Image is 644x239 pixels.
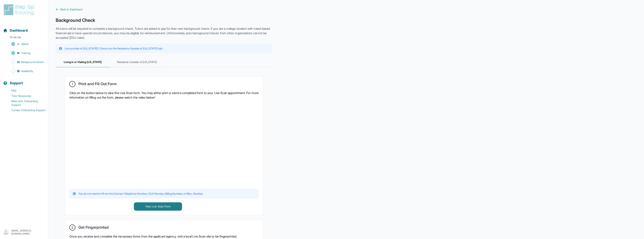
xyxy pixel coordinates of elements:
p: You do not need to fill out the Contact Telephone Number, OCA Number, Billing Number, or Misc. Nu... [78,192,203,196]
span: Dashboard [10,28,28,33]
a: Training [3,50,48,56]
span: 1 [72,82,73,86]
a: FAQ [3,88,48,93]
h1: Background Check [56,17,272,23]
a: Back to Dashboard [56,8,272,11]
a: Contact Onboarding Support [3,108,48,113]
a: Dashboard [3,28,28,33]
iframe: YouTube video player [69,103,201,185]
span: Training [21,51,31,55]
a: Background Check [3,59,48,65]
span: Support [10,80,23,86]
p: [EMAIL_ADDRESS][DOMAIN_NAME] [11,229,45,235]
a: Availability [3,68,48,74]
nav: Tabs [56,57,272,67]
a: Waiver [3,41,48,47]
span: Residents Outside of [US_STATE] [110,57,164,67]
span: Availability [21,69,33,73]
span: 2 [71,225,73,230]
span: Waiver [21,42,29,46]
p: Live outside of [US_STATE]? Check out the Residents Outside of [US_STATE] tab. [65,47,163,50]
a: View Live Scan Form [134,204,182,208]
h2: Print and Fill Out Form [78,82,117,88]
p: Once you receive and complete the necessary forms from the applicant agency, visit a local Live S... [69,234,259,239]
img: logo [3,4,36,16]
p: All tutors will be required to complete a background check. Tutors are asked to pay for their own... [56,26,272,40]
a: Tutor Resources [3,93,48,99]
button: Dashboard [2,22,46,35]
p: To-do list [2,35,46,41]
span: Living in or Visiting [US_STATE] [56,57,110,67]
span: Back to Dashboard [60,8,83,11]
span: Background Check [21,60,44,64]
p: Click on the button below to view the Live Scan form. You may either print or send a completed fo... [69,91,259,100]
a: Meet with Onboarding Support [3,99,48,108]
button: Support [2,74,46,87]
button: [EMAIL_ADDRESS][DOMAIN_NAME] [3,229,45,236]
h2: Get Fingerprinted [78,225,109,231]
button: View Live Scan Form [134,202,182,211]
